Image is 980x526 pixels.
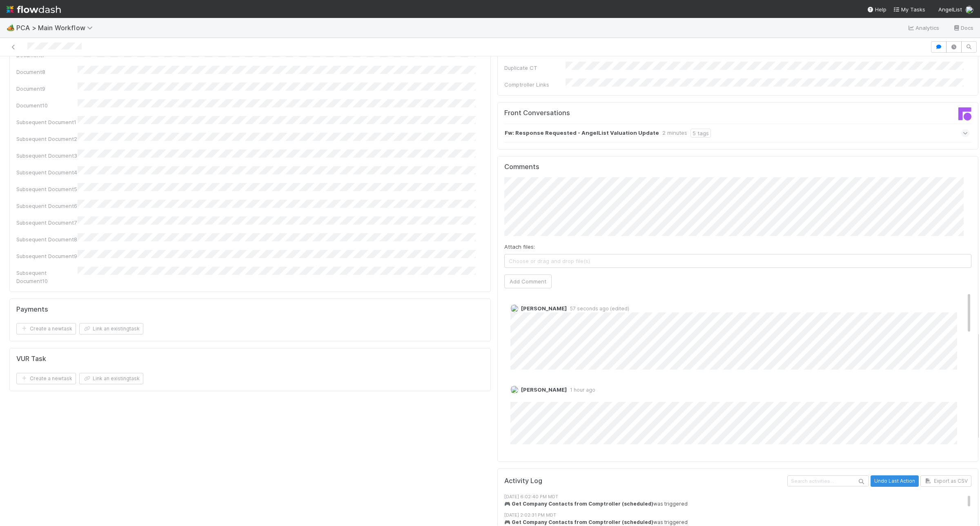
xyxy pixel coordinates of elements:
button: Export as CSV [920,475,971,487]
span: 1 hour ago [567,387,595,393]
div: Subsequent Document8 [16,235,78,243]
strong: 🎮 Get Company Contacts from Comptroller (scheduled) [504,501,653,507]
h5: Comments [504,163,972,171]
a: Docs [953,23,973,33]
h5: Payments [16,305,48,314]
span: [PERSON_NAME] [521,305,567,312]
div: Subsequent Document2 [16,135,78,143]
strong: 🎮 Get Company Contacts from Comptroller (scheduled) [504,519,653,525]
div: Help [867,5,886,13]
strong: Fw: Response Requested - AngelList Valuation Update [505,129,659,138]
div: Subsequent Document10 [16,269,78,285]
div: 2 minutes [662,129,687,138]
img: avatar_8d06466b-a936-4205-8f52-b0cc03e2a179.png [510,386,519,394]
button: Add Comment [504,274,552,288]
div: Duplicate CT [504,64,566,72]
div: [DATE] 6:02:40 PM MDT [504,493,979,500]
span: [PERSON_NAME] [521,386,567,393]
span: 🏕️ [7,24,15,31]
div: [DATE] 2:02:31 PM MDT [504,512,979,519]
span: My Tasks [893,6,925,13]
div: Subsequent Document6 [16,202,78,210]
h5: VUR Task [16,355,46,363]
div: Subsequent Document5 [16,185,78,193]
span: 57 seconds ago (edited) [567,305,629,312]
h5: Front Conversations [504,109,732,117]
img: avatar_5106bb14-94e9-4897-80de-6ae81081f36d.png [510,304,519,312]
div: Comptroller Links [504,80,566,89]
span: AngelList [938,6,962,13]
span: Choose or drag and drop file(s) [505,254,971,267]
h5: Activity Log [504,477,786,485]
div: Subsequent Document1 [16,118,78,126]
div: Document9 [16,85,78,93]
button: Create a newtask [16,323,76,334]
span: PCA > Main Workflow [16,24,97,32]
button: Link an existingtask [79,323,143,334]
div: Subsequent Document3 [16,152,78,160]
div: Subsequent Document7 [16,218,78,227]
a: Analytics [907,23,940,33]
img: logo-inverted-e16ddd16eac7371096b0.svg [7,2,61,16]
label: Attach files: [504,243,535,251]
div: 5 tags [690,129,711,138]
div: Document8 [16,68,78,76]
div: was triggered [504,519,979,526]
div: was triggered [504,500,979,508]
a: My Tasks [893,5,925,13]
input: Search activities... [787,475,869,486]
button: Link an existingtask [79,373,143,384]
div: Document10 [16,101,78,109]
img: avatar_8d06466b-a936-4205-8f52-b0cc03e2a179.png [965,6,973,14]
button: Create a newtask [16,373,76,384]
img: front-logo-b4b721b83371efbadf0a.svg [958,107,971,120]
div: Subsequent Document4 [16,168,78,176]
button: Undo Last Action [871,475,919,487]
div: Subsequent Document9 [16,252,78,260]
